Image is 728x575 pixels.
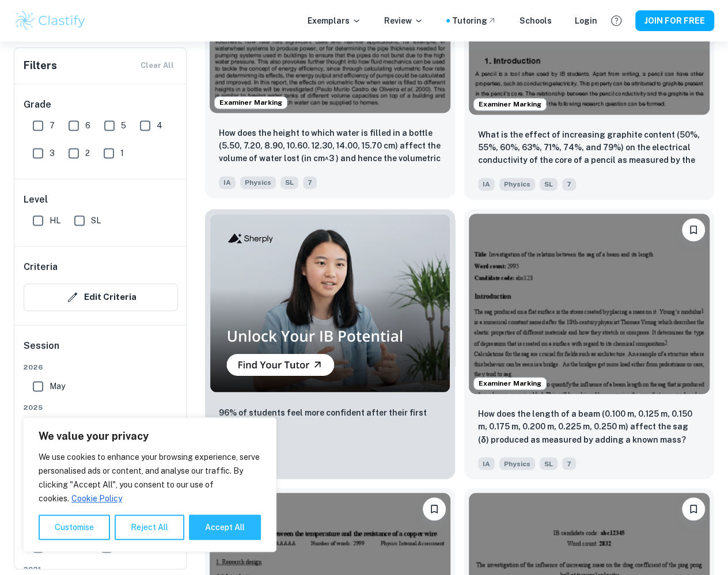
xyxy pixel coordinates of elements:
[215,97,287,108] span: Examiner Marking
[71,493,123,504] a: Cookie Policy
[478,457,495,470] span: IA
[115,515,184,540] button: Reject All
[575,14,597,27] a: Login
[562,178,576,191] span: 7
[39,450,261,505] p: We use cookies to enhance your browsing experience, serve personalised ads or content, and analys...
[303,176,317,189] span: 7
[562,457,576,470] span: 7
[478,408,700,445] p: How does the length of a beam (0.100 m, 0.125 m, 0.150 m, 0.175 m, 0.200 m, 0.225 m, 0.250 m) aff...
[24,98,178,112] h6: Grade
[121,119,126,132] span: 5
[219,406,441,432] p: 96% of students feel more confident after their first lesson
[474,378,546,389] span: Examiner Marking
[635,10,714,31] button: JOIN FOR FREE
[540,178,558,191] span: SL
[423,497,446,520] button: Please log in to bookmark exemplars
[14,9,87,32] img: Clastify logo
[478,178,495,191] span: IA
[520,14,552,27] a: Schools
[24,402,178,413] span: 2025
[384,14,423,27] p: Review
[606,11,626,31] button: Help and Feedback
[499,178,535,191] span: Physics
[219,176,236,189] span: IA
[50,147,55,159] span: 3
[91,214,101,227] span: SL
[23,417,276,552] div: We value your privacy
[50,119,55,132] span: 7
[24,563,178,574] span: 2021
[682,218,705,241] button: Please log in to bookmark exemplars
[474,99,546,109] span: Examiner Marking
[469,214,710,394] img: Physics IA example thumbnail: How does the length of a beam (0.100 m,
[219,127,441,166] p: How does the height to which water is filled in a bottle (5.50, 7.20, 8.90, 10.60. 12.30, 14.00, ...
[499,457,535,470] span: Physics
[120,147,124,159] span: 1
[478,128,700,167] p: What is the effect of increasing graphite content (50%, 55%, 60%, 63%, 71%, 74%, and 79%) on the ...
[24,362,178,372] span: 2026
[50,214,60,227] span: HL
[682,497,705,520] button: Please log in to bookmark exemplars
[85,147,90,159] span: 2
[540,457,558,470] span: SL
[50,380,65,393] span: May
[452,14,496,27] a: Tutoring
[240,176,276,189] span: Physics
[39,515,110,540] button: Customise
[189,515,261,540] button: Accept All
[464,209,714,479] a: Examiner MarkingPlease log in to bookmark exemplarsHow does the length of a beam (0.100 m, 0.125 ...
[24,58,57,74] h6: Filters
[280,176,298,189] span: SL
[24,283,178,311] button: Edit Criteria
[85,119,90,132] span: 6
[308,14,361,27] p: Exemplars
[24,260,58,274] h6: Criteria
[205,209,455,479] a: Thumbnail96% of students feel more confident after their first lesson
[157,119,162,132] span: 4
[39,429,261,443] p: We value your privacy
[210,214,450,393] img: Thumbnail
[24,339,178,362] h6: Session
[24,193,178,207] h6: Level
